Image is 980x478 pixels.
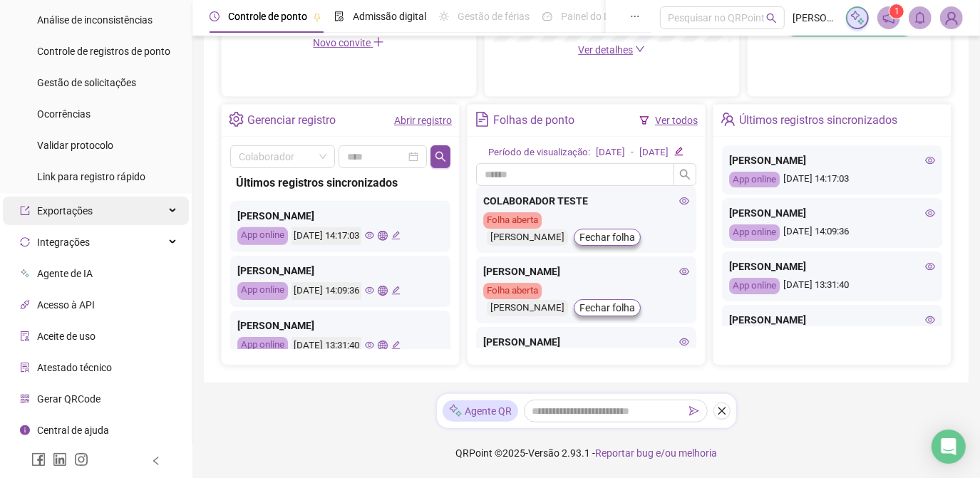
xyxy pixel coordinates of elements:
sup: 1 [889,4,904,19]
span: eye [365,231,374,240]
span: 1 [894,6,899,16]
span: eye [925,315,935,325]
span: left [151,456,161,466]
span: search [435,151,446,162]
div: [DATE] 14:17:03 [292,227,361,245]
div: Folha aberta [483,283,542,299]
div: Últimos registros sincronizados [739,108,897,133]
span: edit [391,286,401,295]
div: App online [237,282,288,300]
div: [PERSON_NAME] [237,318,443,333]
span: eye [925,208,935,218]
div: Folhas de ponto [493,108,574,133]
button: Fechar folha [574,229,641,246]
img: 95081 [941,7,962,28]
span: Fechar folha [579,229,635,245]
span: edit [674,147,684,156]
div: App online [729,278,780,294]
a: Ver detalhes down [578,44,645,56]
span: Exportações [37,205,93,217]
span: eye [925,261,935,271]
span: pushpin [313,13,321,21]
div: Open Intercom Messenger [932,430,966,464]
span: Painel do DP [561,11,617,22]
div: App online [729,172,780,188]
span: eye [925,155,935,165]
span: facebook [31,452,46,467]
span: sun [439,11,449,21]
span: global [378,341,387,350]
div: [DATE] 14:09:36 [292,282,361,300]
span: eye [365,286,374,295]
span: Validar protocolo [37,140,113,151]
span: edit [391,231,401,240]
img: sparkle-icon.fc2bf0ac1784a2077858766a79e2daf3.svg [850,10,865,26]
span: eye [365,341,374,350]
span: eye [679,266,689,276]
span: Gestão de solicitações [37,77,136,88]
div: Folha aberta [483,212,542,229]
div: Gerenciar registro [247,108,336,133]
span: Aceite de uso [37,331,96,342]
span: Atestado técnico [37,362,112,373]
span: setting [229,112,244,127]
div: App online [237,337,288,355]
div: [DATE] 13:31:40 [292,337,361,355]
span: filter [639,115,649,125]
a: Ver todos [655,115,698,126]
span: Gestão de férias [458,11,530,22]
span: Central de ajuda [37,425,109,436]
div: [DATE] 14:09:36 [729,224,935,241]
div: [PERSON_NAME] [729,259,935,274]
span: down [635,44,645,54]
div: Período de visualização: [488,145,590,160]
div: [DATE] 14:17:03 [729,172,935,188]
footer: QRPoint © 2025 - 2.93.1 - [192,428,980,478]
span: Ver detalhes [578,44,633,56]
img: sparkle-icon.fc2bf0ac1784a2077858766a79e2daf3.svg [448,403,463,418]
div: - [631,145,634,160]
span: export [20,205,30,215]
div: [DATE] [596,145,625,160]
div: [DATE] [639,145,669,160]
button: Fechar folha [574,299,641,316]
span: [PERSON_NAME] [793,10,838,26]
span: instagram [74,452,88,467]
div: [PERSON_NAME] [729,312,935,328]
a: Abrir registro [394,115,452,126]
span: eye [679,337,689,347]
span: Análise de inconsistências [37,14,153,26]
span: Agente de IA [37,268,93,279]
span: ellipsis [630,11,640,21]
span: Ocorrências [37,108,91,120]
span: eye [679,196,689,206]
div: [PERSON_NAME] [237,208,443,224]
div: Últimos registros sincronizados [236,174,445,192]
span: file-done [334,11,344,21]
span: close [717,406,727,416]
span: global [378,286,387,295]
span: Admissão digital [353,11,426,22]
div: [PERSON_NAME] [729,205,935,221]
div: App online [729,224,780,241]
div: Agente QR [443,400,518,422]
div: [PERSON_NAME] [487,300,568,316]
div: [PERSON_NAME] [237,263,443,279]
span: qrcode [20,393,30,403]
span: bell [914,11,927,24]
span: Gerar QRCode [37,393,100,405]
span: plus [373,36,384,48]
span: send [689,406,699,416]
span: search [679,169,691,180]
span: Versão [528,447,559,459]
span: solution [20,362,30,372]
div: [DATE] 13:31:40 [729,278,935,294]
span: Controle de registros de ponto [37,46,170,57]
span: Reportar bug e/ou melhoria [595,447,717,459]
span: edit [391,341,401,350]
span: sync [20,237,30,246]
span: Novo convite [313,37,384,48]
span: Fechar folha [579,300,635,316]
span: notification [882,11,895,24]
span: Link para registro rápido [37,171,145,182]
